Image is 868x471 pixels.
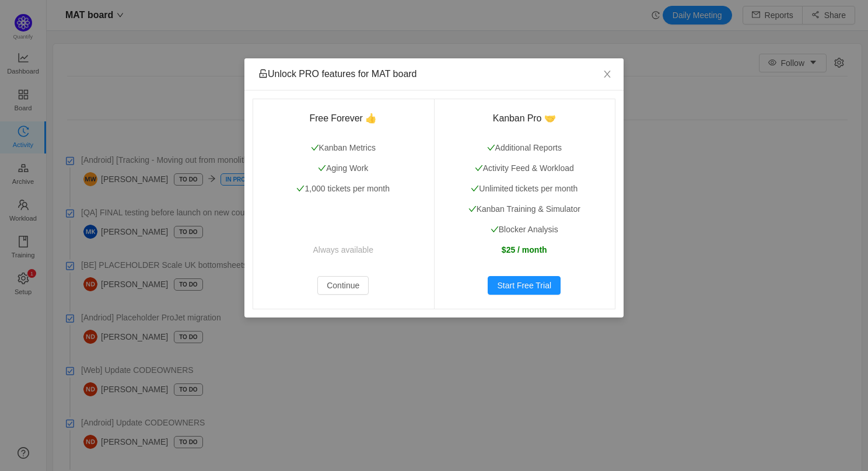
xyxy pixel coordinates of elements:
[448,113,601,124] h3: Kanban Pro 🤝
[317,276,369,295] button: Continue
[296,184,390,193] span: 1,000 tickets per month
[487,144,495,152] i: icon: check
[448,203,601,215] p: Kanban Training & Simulator
[267,162,420,175] p: Aging Work
[448,224,601,236] p: Blocker Analysis
[603,69,612,79] i: icon: close
[448,142,601,154] p: Additional Reports
[267,142,420,154] p: Kanban Metrics
[475,164,483,172] i: icon: check
[267,244,420,256] p: Always available
[468,205,477,213] i: icon: check
[311,144,319,152] i: icon: check
[488,276,561,295] button: Start Free Trial
[502,245,547,254] strong: $25 / month
[471,184,479,193] i: icon: check
[491,225,499,233] i: icon: check
[296,184,304,193] i: icon: check
[591,58,624,91] button: Close
[448,183,601,195] p: Unlimited tickets per month
[258,69,268,78] i: icon: unlock
[318,164,326,172] i: icon: check
[267,113,420,124] h3: Free Forever 👍
[258,69,417,79] span: Unlock PRO features for MAT board
[448,162,601,175] p: Activity Feed & Workload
